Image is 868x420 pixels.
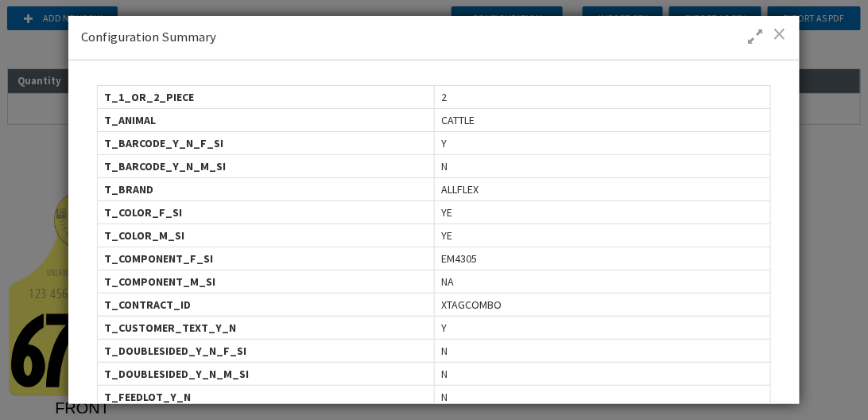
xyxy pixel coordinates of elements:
[441,320,447,336] span: Y
[441,343,448,359] span: N
[441,89,447,105] span: 2
[98,363,434,385] div: T_DOUBLESIDED_Y_N_M_SI
[441,204,452,220] span: YE
[98,247,434,270] div: T_COMPONENT_F_SI
[441,389,448,405] span: N
[98,294,434,316] div: T_CONTRACT_ID
[441,227,452,243] span: YE
[441,366,448,382] span: N
[98,86,434,108] div: T_1_OR_2_PIECE
[441,251,477,266] span: EM4305
[98,386,434,408] div: T_FEEDLOT_Y_N
[98,155,434,177] div: T_BARCODE_Y_N_M_SI
[98,109,434,131] div: T_ANIMAL
[441,297,502,313] span: XTAGCOMBO
[98,270,434,293] div: T_COMPONENT_M_SI
[441,135,447,151] span: Y
[98,340,434,362] div: T_DOUBLESIDED_Y_N_F_SI
[68,16,800,60] div: Configuration Summary
[98,317,434,339] div: T_CUSTOMER_TEXT_Y_N
[441,181,479,197] span: ALLFLEX
[98,201,434,224] div: T_COLOR_F_SI
[98,132,434,154] div: T_BARCODE_Y_N_F_SI
[98,178,434,200] div: T_BRAND
[441,158,448,174] span: N
[441,274,454,290] span: NA
[98,224,434,247] div: T_COLOR_M_SI
[441,112,475,128] span: CATTLE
